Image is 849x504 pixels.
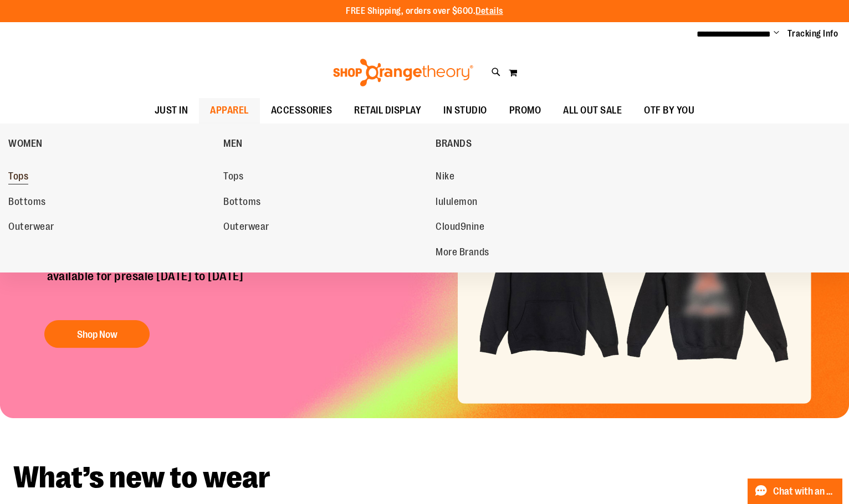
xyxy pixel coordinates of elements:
img: Shop Orangetheory [331,59,475,86]
span: lululemon [436,196,478,210]
span: Chat with an Expert [773,486,836,497]
p: Limited-time exclusive: OTF Hell Week 2025 Sweatshirt available for presale [DATE] to [DATE] [39,255,385,309]
span: APPAREL [210,98,249,123]
span: Tops [223,171,243,184]
span: RETAIL DISPLAY [354,98,421,123]
span: Bottoms [8,196,46,210]
span: Outerwear [223,221,269,235]
a: Details [475,6,503,16]
button: Shop Now [44,320,150,348]
h2: What’s new to wear [13,462,836,493]
span: Nike [436,171,454,184]
span: ALL OUT SALE [563,98,622,123]
span: More Brands [436,246,489,260]
span: MEN [223,138,243,152]
a: Hell Week Hoodie Pre-Sale! Limited-time exclusive: OTF Hell Week 2025 Sweatshirtavailable for pre... [39,202,385,353]
a: Tracking Info [787,28,838,40]
button: Account menu [774,28,779,39]
span: BRANDS [436,138,472,152]
span: IN STUDIO [443,98,487,123]
span: Bottoms [223,196,261,210]
span: OTF BY YOU [644,98,694,123]
p: FREE Shipping, orders over $600. [346,5,503,18]
span: Outerwear [8,221,54,235]
button: Chat with an Expert [748,479,843,504]
span: JUST IN [155,98,188,123]
span: Tops [8,171,28,184]
span: Cloud9nine [436,221,484,235]
span: PROMO [509,98,541,123]
span: ACCESSORIES [271,98,333,123]
span: WOMEN [8,138,43,152]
